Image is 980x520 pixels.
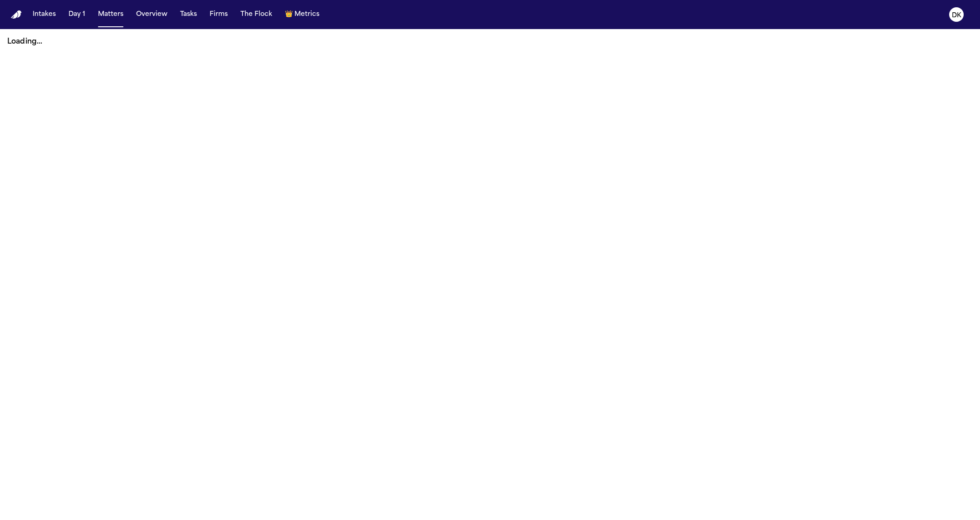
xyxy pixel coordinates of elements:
a: Home [11,10,22,19]
button: Tasks [176,6,201,23]
button: The Flock [237,6,276,23]
button: crownMetrics [281,6,323,23]
button: Matters [94,6,127,23]
span: Metrics [294,10,319,19]
span: crown [285,10,293,19]
p: Loading... [7,36,973,47]
button: Firms [206,6,231,23]
button: Intakes [29,6,59,23]
text: DK [952,12,961,19]
img: Finch Logo [11,10,22,19]
button: Day 1 [65,6,89,23]
button: Overview [132,6,171,23]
